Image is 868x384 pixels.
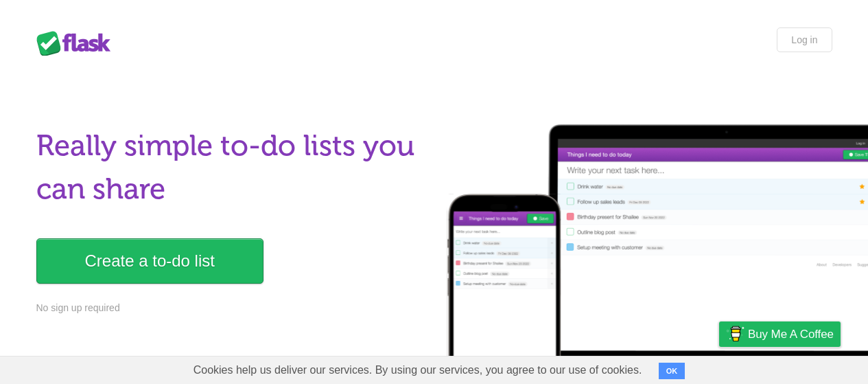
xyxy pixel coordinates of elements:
h1: Really simple to-do lists you can share [36,124,426,211]
div: Flask Lists [36,31,119,56]
span: Cookies help us deliver our services. By using our services, you agree to our use of cookies. [180,357,656,384]
img: Buy me a coffee [726,322,744,346]
button: OK [659,363,685,379]
span: Buy me a coffee [748,322,834,346]
a: Log in [777,27,832,52]
p: No sign up required [36,301,426,315]
a: Buy me a coffee [719,321,841,347]
a: Create a to-do list [36,238,263,284]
